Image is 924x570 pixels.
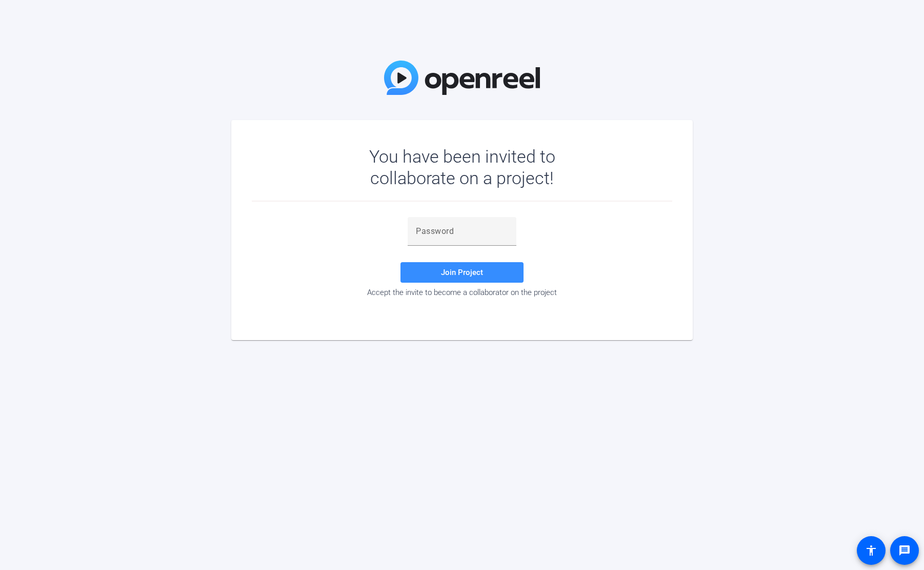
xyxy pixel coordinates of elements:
img: OpenReel Logo [384,61,540,95]
button: Join Project [400,262,524,283]
div: You have been invited to collaborate on a project! [339,146,585,189]
span: Join Project [441,268,483,277]
mat-icon: message [898,544,911,557]
mat-icon: accessibility [865,544,877,557]
input: Password [416,225,508,238]
div: Accept the invite to become a collaborator on the project [252,288,672,297]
